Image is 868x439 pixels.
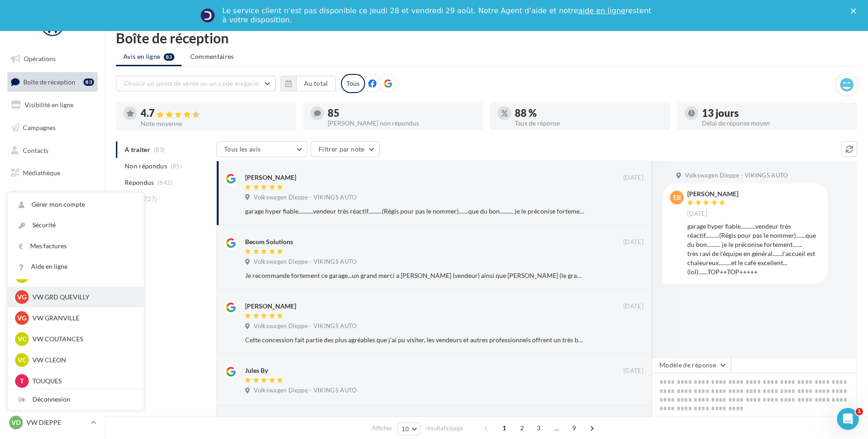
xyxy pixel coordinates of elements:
[531,421,546,435] span: 3
[856,408,863,415] span: 1
[254,258,356,266] span: Volkswagen Dieppe - VIKINGS AUTO
[18,334,26,344] span: VC
[216,141,308,157] button: Tous les avis
[328,120,476,126] div: [PERSON_NAME] non répondus
[23,169,60,177] span: Médiathèque
[5,72,99,92] a: Boîte de réception83
[515,421,529,435] span: 2
[20,376,24,386] span: T
[245,173,296,182] div: [PERSON_NAME]
[5,95,99,115] a: Visibilité en ligne
[23,78,75,85] span: Boîte de réception
[26,418,87,427] p: VW DIEPPE
[5,186,99,205] a: Calendrier
[673,193,681,202] span: EB
[23,146,48,154] span: Contacts
[245,237,293,246] div: Becom Solutions
[549,421,564,435] span: ...
[245,271,584,280] div: Je recommande fortement ce garage...un grand merci a [PERSON_NAME] (vendeur) ainsi que [PERSON_NA...
[141,108,288,119] div: 4.7
[254,387,356,395] span: Volkswagen Dieppe - VIKINGS AUTO
[32,334,133,344] p: VW COUTANCES
[190,52,234,61] span: Commentaires
[328,108,476,118] div: 85
[5,49,99,68] a: Opérations
[245,207,584,216] div: garage hyper fiable...........vendeur très réactif..........(Régis pour pas le nommer).......que ...
[702,108,850,118] div: 13 jours
[5,239,99,266] a: Campagnes DataOnDemand
[254,322,356,330] span: Volkswagen Dieppe - VIKINGS AUTO
[623,238,643,246] span: [DATE]
[32,376,133,386] p: TOUQUES
[254,193,356,202] span: Volkswagen Dieppe - VIKINGS AUTO
[341,74,365,93] div: Tous
[141,120,288,127] div: Note moyenne
[23,124,56,131] span: Campagnes
[623,303,643,311] span: [DATE]
[578,6,625,15] a: aide en ligne
[397,423,421,435] button: 10
[623,367,643,375] span: [DATE]
[17,314,26,323] span: VG
[222,6,653,25] div: Le service client n'est pas disponible ce jeudi 28 et vendredi 29 août. Notre Agent d'aide et not...
[84,78,94,86] div: 83
[8,389,144,410] div: Déconnexion
[497,421,512,435] span: 1
[17,293,26,302] span: VG
[18,355,26,365] span: VC
[7,414,98,431] a: VD VW DIEPPE
[245,335,584,345] div: Cette concession fait partie des plus agréables que j'ai pu visiter, les vendeurs et autres profe...
[124,79,259,87] span: Choisir un point de vente ou un code magasin
[5,141,99,160] a: Contacts
[402,425,409,433] span: 10
[837,408,859,430] iframe: Intercom live chat
[851,8,860,14] div: Fermer
[8,215,144,235] a: Sécurité
[32,355,133,365] p: VW CLEON
[245,302,296,311] div: [PERSON_NAME]
[32,293,133,302] p: VW GRD QUEVILLY
[652,357,731,373] button: Modèle de réponse
[687,210,707,218] span: [DATE]
[567,421,581,435] span: 9
[116,76,276,91] button: Choisir un point de vente ou un code magasin
[142,195,157,203] span: (727)
[23,192,53,199] span: Calendrier
[11,418,21,427] span: VD
[372,424,392,433] span: Afficher
[311,141,380,157] button: Filtrer par note
[24,55,56,63] span: Opérations
[224,145,261,153] span: Tous les avis
[8,256,144,277] a: Aide en ligne
[702,120,850,126] div: Délai de réponse moyen
[623,174,643,182] span: [DATE]
[8,236,144,256] a: Mes factures
[32,314,133,323] p: VW GRANVILLE
[125,178,154,187] span: Répondus
[687,191,738,197] div: [PERSON_NAME]
[425,424,463,433] span: résultats/page
[5,118,99,137] a: Campagnes
[281,76,336,91] button: Au total
[157,179,173,186] span: (642)
[5,209,99,236] a: PLV et print personnalisable
[296,76,336,91] button: Au total
[116,31,857,45] div: Boîte de réception
[8,194,144,215] a: Gérer mon compte
[245,366,268,375] div: Jules By
[125,162,167,171] span: Non répondus
[171,162,182,170] span: (85)
[200,8,215,23] img: Profile image for Service-Client
[687,222,821,277] div: garage hyper fiable...........vendeur très réactif..........(Régis pour pas le nommer).......que ...
[515,120,663,126] div: Taux de réponse
[685,172,788,180] span: Volkswagen Dieppe - VIKINGS AUTO
[25,101,73,109] span: Visibilité en ligne
[515,108,663,118] div: 88 %
[5,163,99,183] a: Médiathèque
